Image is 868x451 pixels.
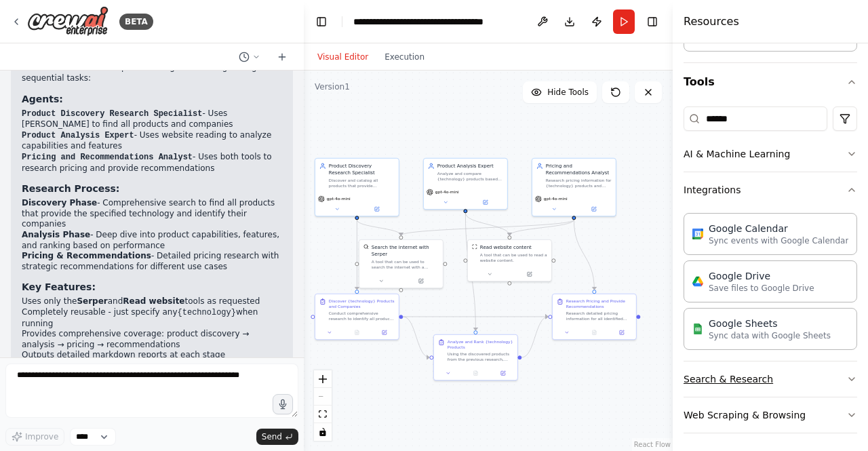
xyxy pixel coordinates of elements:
code: {technology} [178,308,236,317]
button: Integrations [684,172,857,208]
li: - Detailed pricing research with strategic recommendations for different use cases [22,251,282,272]
button: Start a new chat [271,49,293,65]
span: gpt-4o-mini [327,196,351,201]
div: Product Discovery Research Specialist [329,163,395,176]
button: Switch to previous chat [233,49,266,65]
div: Product Analysis Expert [437,163,503,170]
button: Open in side panel [510,270,549,278]
div: React Flow controls [314,370,332,441]
div: Pricing and Recommendations AnalystResearch pricing information for {technology} products and pro... [532,158,616,217]
button: AI & Machine Learning [684,136,857,172]
strong: Analysis Phase [22,230,90,239]
g: Edge from eaeb7388-8e9c-48fc-9fd4-ef5a84ca1875 to dacb49d7-a020-4bdc-ad39-e865aa08430e [521,313,548,361]
div: Product Analysis ExpertAnalyze and compare {technology} products based on their capabilities, fea... [423,158,508,210]
div: Analyze and compare {technology} products based on their capabilities, features, and performance.... [437,171,503,182]
button: Open in side panel [492,369,515,377]
div: Conduct comprehensive research to identify all products that provide {technology} solutions. Sear... [329,311,395,321]
div: Research detailed pricing information for all identified {technology} products. Look for pricing ... [566,311,632,321]
div: A tool that can be used to search the internet with a search_query. Supports different search typ... [372,259,439,270]
div: Google Sheets [709,317,831,330]
strong: Key Features: [22,281,96,292]
p: Sync data with Google Sheets [709,330,831,341]
div: Discover and catalog all products that provide {technology}, including identifying the companies ... [329,178,395,189]
code: Pricing and Recommendations Analyst [22,153,193,162]
div: Research pricing information for {technology} products and provide strategic recommendations base... [546,178,612,189]
li: - Comprehensive search to find all products that provide the specified technology and identify th... [22,198,282,230]
button: Open in side panel [373,328,396,336]
strong: Pricing & Recommendations [22,251,151,260]
button: zoom in [314,370,332,388]
span: Improve [25,431,58,442]
button: No output available [342,328,371,336]
span: gpt-4o-mini [544,196,568,201]
div: Integrations [684,208,857,361]
g: Edge from 6bb845df-d72c-433a-80be-cbd02a5ecd5b to eaeb7388-8e9c-48fc-9fd4-ef5a84ca1875 [462,213,479,330]
img: Google Sheets [692,323,703,334]
li: - Deep dive into product capabilities, features, and ranking based on performance [22,230,282,251]
button: Improve [5,428,64,446]
div: Search the internet with Serper [372,244,439,258]
div: Discover {technology} Products and CompaniesConduct comprehensive research to identify all produc... [315,294,399,340]
button: Search & Research [684,361,857,397]
div: Research Pricing and Provide Recommendations [566,298,632,309]
code: Product Analysis Expert [22,131,134,140]
div: Discover {technology} Products and Companies [329,298,395,309]
button: Hide Tools [523,81,597,103]
img: Google Drive [692,276,703,287]
button: Hide right sidebar [643,12,662,31]
li: Outputs detailed markdown reports at each stage [22,350,282,361]
button: fit view [314,406,332,423]
a: React Flow attribution [634,441,671,448]
button: Execution [376,49,433,65]
span: gpt-4o-mini [435,189,459,195]
p: Save files to Google Drive [709,283,814,294]
img: Logo [27,6,108,37]
button: Hide left sidebar [312,12,331,31]
img: SerperDevTool [363,244,369,250]
g: Edge from 8e80dc2f-d873-47f5-a360-a0fde49dd7ee to 4fcfc9e5-99c6-4c95-a1c5-426a792156f9 [353,220,360,290]
g: Edge from 8e80dc2f-d873-47f5-a360-a0fde49dd7ee to b4b2691f-5838-459a-89ef-18f64c7f46b7 [353,220,404,235]
button: Web Scraping & Browsing [684,397,857,433]
button: No output available [580,328,608,336]
img: Google Calendar [692,229,703,239]
strong: Research Process: [22,183,119,194]
strong: Discovery Phase [22,198,97,208]
nav: breadcrumb [353,15,506,28]
button: Open in side panel [466,198,504,206]
div: Research Pricing and Provide RecommendationsResearch detailed pricing information for all identif... [552,294,637,340]
div: A tool that can be used to read a website content. [480,252,547,263]
h4: Resources [684,14,739,30]
button: Send [256,429,298,445]
button: No output available [461,369,490,377]
li: Completely reusable - just specify any when running [22,307,282,329]
li: - Uses both tools to research pricing and provide recommendations [22,152,282,174]
div: Google Calendar [709,222,848,235]
strong: Read website [123,296,184,306]
g: Edge from 4fcfc9e5-99c6-4c95-a1c5-426a792156f9 to dacb49d7-a020-4bdc-ad39-e865aa08430e [403,313,548,320]
button: Open in side panel [610,328,633,336]
div: Analyze and Rank {technology} Products [448,339,513,350]
button: Open in side panel [401,277,440,285]
code: Product Discovery Research Specialist [22,109,202,119]
li: - Uses website reading to analyze capabilities and features [22,130,282,152]
g: Edge from 4fcfc9e5-99c6-4c95-a1c5-426a792156f9 to eaeb7388-8e9c-48fc-9fd4-ef5a84ca1875 [403,313,429,361]
p: Sync events with Google Calendar [709,235,848,246]
p: Your crew consists of 3 specialized agents working through 3 sequential tasks: [22,62,282,83]
g: Edge from fea1a53e-063d-4a5a-adbf-c477bc72cdb8 to d9e05833-96dd-4416-8fa1-f0529a131002 [506,220,577,235]
button: Visual Editor [309,49,376,65]
button: Tools [684,63,857,101]
button: Click to speak your automation idea [273,394,293,414]
div: Pricing and Recommendations Analyst [546,163,612,176]
strong: Serper [77,296,107,306]
div: SerperDevToolSearch the internet with SerperA tool that can be used to search the internet with a... [359,239,443,289]
img: ScrapeWebsiteTool [472,244,477,250]
div: Analyze and Rank {technology} ProductsUsing the discovered products from the previous research, a... [433,334,518,381]
div: Read website content [480,244,532,251]
g: Edge from fea1a53e-063d-4a5a-adbf-c477bc72cdb8 to b4b2691f-5838-459a-89ef-18f64c7f46b7 [397,220,577,235]
li: Provides comprehensive coverage: product discovery → analysis → pricing → recommendations [22,329,282,350]
button: Open in side panel [574,205,613,213]
div: Using the discovered products from the previous research, analyze each {technology} product in de... [448,351,513,362]
div: BETA [119,14,153,30]
button: toggle interactivity [314,423,332,441]
span: Hide Tools [547,87,589,98]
